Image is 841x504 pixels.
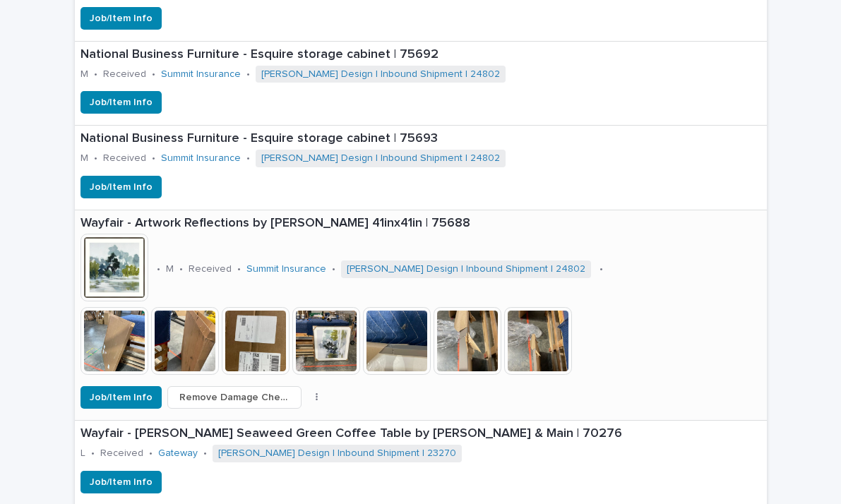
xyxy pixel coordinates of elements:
p: • [152,68,155,80]
p: Received [189,263,232,275]
p: • [152,152,155,164]
p: • [246,68,250,80]
button: Job/Item Info [80,176,162,198]
p: Received [103,68,146,80]
p: • [91,448,95,460]
span: Job/Item Info [90,390,153,404]
button: Job/Item Info [80,7,162,30]
button: Job/Item Info [80,386,162,409]
a: [PERSON_NAME] Design | Inbound Shipment | 24802 [347,263,585,275]
span: Job/Item Info [90,11,153,25]
span: Job/Item Info [90,95,153,109]
a: National Business Furniture - Esquire storage cabinet | 75693M•Received•Summit Insurance •[PERSON... [75,126,767,210]
a: Summit Insurance [161,152,241,164]
p: Wayfair - Artwork Reflections by [PERSON_NAME] 41inx41in | 75688 [80,216,761,232]
p: National Business Furniture - Esquire storage cabinet | 75693 [80,131,761,147]
p: • [237,263,241,275]
button: Job/Item Info [80,91,162,114]
p: Received [100,448,143,460]
p: • [203,448,207,460]
p: M [166,263,174,275]
p: • [94,152,97,164]
a: [PERSON_NAME] Design | Inbound Shipment | 23270 [218,448,456,460]
p: Wayfair - [PERSON_NAME] Seaweed Green Coffee Table by [PERSON_NAME] & Main | 70276 [80,426,761,442]
p: • [332,263,335,275]
p: Received [103,152,146,164]
p: • [157,263,160,275]
p: • [179,263,183,275]
span: Remove Damage Check [179,390,290,404]
p: • [246,152,250,164]
button: Job/Item Info [80,471,162,493]
button: Remove Damage Check [167,386,302,409]
p: National Business Furniture - Esquire storage cabinet | 75692 [80,47,761,63]
a: Summit Insurance [161,68,241,80]
span: Job/Item Info [90,180,153,194]
a: National Business Furniture - Esquire storage cabinet | 75692M•Received•Summit Insurance •[PERSON... [75,42,767,126]
p: • [149,448,153,460]
p: • [600,263,603,275]
p: M [80,68,88,80]
a: [PERSON_NAME] Design | Inbound Shipment | 24802 [261,152,500,164]
p: L [80,448,85,460]
p: • [94,68,97,80]
a: [PERSON_NAME] Design | Inbound Shipment | 24802 [261,68,500,80]
p: M [80,152,88,164]
a: Gateway [158,448,198,460]
span: Job/Item Info [90,475,153,489]
a: Summit Insurance [246,263,326,275]
a: Wayfair - Artwork Reflections by [PERSON_NAME] 41inx41in | 75688•M•Received•Summit Insurance •[PE... [75,210,767,421]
